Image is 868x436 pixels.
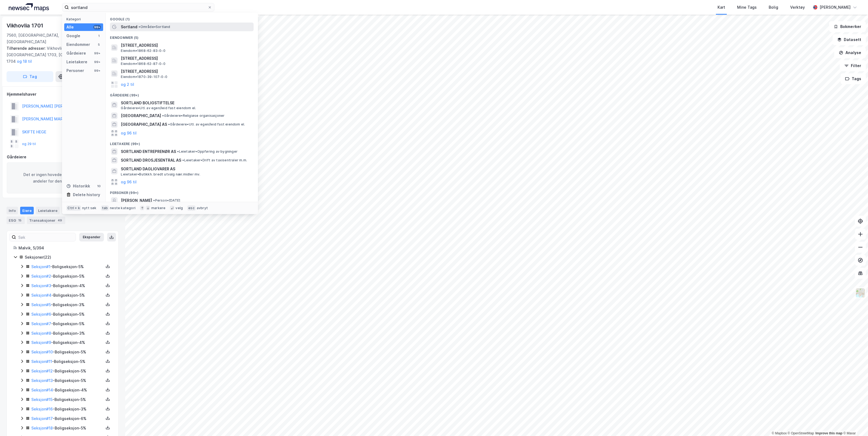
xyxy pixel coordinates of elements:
span: • [177,149,179,153]
span: [STREET_ADDRESS] [121,68,251,75]
div: Verktøy [790,4,805,11]
span: [STREET_ADDRESS] [121,55,251,62]
span: Leietaker • Butikkh. bredt utvalg nær.midler mv. [121,172,200,177]
div: Info [7,207,18,214]
a: Seksjon#18 [31,426,53,430]
div: Leietakere [66,59,87,65]
span: Eiendom • 1870-39-107-0-0 [121,75,167,79]
a: Seksjon#12 [31,369,53,373]
a: Mapbox [772,431,787,435]
a: Seksjon#6 [31,312,51,316]
div: 7560, [GEOGRAPHIC_DATA], [GEOGRAPHIC_DATA] [7,32,94,45]
a: Seksjon#10 [31,350,53,354]
div: - Boligseksjon - 5% [31,264,104,270]
div: Eiere [20,207,34,214]
a: Seksjon#4 [31,293,51,297]
a: Seksjon#7 [31,321,51,326]
span: Gårdeiere • Religiøse organisasjoner [162,114,224,118]
button: og 2 til [121,81,134,88]
div: - Boligseksjon - 5% [31,396,104,403]
div: 99+ [93,51,101,55]
span: Tilhørende adresser: [7,46,47,51]
div: Gårdeiere [66,50,86,57]
button: Filter [840,60,866,71]
span: • [182,158,184,162]
div: - Boligseksjon - 4% [31,387,104,393]
div: - Boligseksjon - 4% [31,283,104,289]
div: - Boligseksjon - 5% [31,292,104,299]
div: Google (1) [106,13,258,23]
div: 99+ [93,25,101,29]
a: Seksjon#9 [31,340,51,345]
span: Leietaker • Oppføring av bygninger [177,149,238,154]
div: velg [176,206,183,210]
div: - Boligseksjon - 3% [31,406,104,412]
a: Seksjon#16 [31,407,53,411]
div: Kart [718,4,725,11]
span: Leietaker • Drift av taxisentraler m.m. [182,158,247,162]
div: avbryt [197,206,208,210]
div: Eiendommer [66,41,90,48]
div: Google [66,33,80,39]
div: Transaksjoner [27,217,65,224]
a: Seksjon#17 [31,416,53,421]
div: - Boligseksjon - 5% [31,368,104,374]
span: SORTLAND ENTREPRENØR AS [121,148,176,155]
span: • [138,25,140,29]
div: Vikhovlia 1701 [7,21,44,30]
span: • [168,122,170,126]
div: 15 [17,218,23,223]
div: 5 [97,42,101,47]
div: - Boligseksjon - 6% [31,415,104,422]
div: Ctrl + k [66,205,81,211]
div: Mine Tags [737,4,757,11]
div: Eiendommer (5) [106,31,258,41]
button: og 96 til [121,130,137,136]
img: logo.a4113a55bc3d86da70a041830d287a7e.svg [9,3,49,11]
button: Datasett [833,34,866,45]
span: Gårdeiere • Utl. av egen/leid fast eiendom el. [168,122,245,127]
span: Gårdeiere • Utl. av egen/leid fast eiendom el. [121,106,196,110]
div: Leietakere (99+) [106,137,258,147]
span: SORTLAND DAGLIGVARER AS [121,166,251,172]
div: Datasett [62,207,82,214]
div: - Boligseksjon - 5% [31,311,104,318]
div: Vikhovlia 1702, [GEOGRAPHIC_DATA] 1703, [GEOGRAPHIC_DATA] 1704 [7,45,114,65]
input: Søk på adresse, matrikkel, gårdeiere, leietakere eller personer [69,3,208,11]
a: Seksjon#3 [31,283,51,288]
a: Seksjon#2 [31,274,51,278]
div: tab [101,205,109,211]
button: Tag [7,71,53,82]
a: OpenStreetMap [788,431,814,435]
span: SORTLAND BOLIGSTIFTELSE [121,100,251,106]
div: Leietakere [36,207,60,214]
a: Seksjon#11 [31,359,52,364]
span: [GEOGRAPHIC_DATA] AS [121,121,167,128]
div: Hjemmelshaver [7,91,118,98]
div: Bolig [769,4,778,11]
div: 1 [97,34,101,38]
span: [STREET_ADDRESS] [121,42,251,49]
div: Historikk [66,183,90,189]
div: - Boligseksjon - 5% [31,425,104,431]
button: Analyse [834,47,866,58]
div: esc [187,205,196,211]
button: Ekspander [79,233,104,241]
span: Sortland [121,24,137,30]
button: Tags [841,73,866,84]
span: Eiendom • 1868-62-87-0-0 [121,62,165,66]
div: 10 [97,184,101,188]
div: Malvik, 5/394 [19,245,112,251]
div: - Boligseksjon - 5% [31,321,104,327]
a: Seksjon#13 [31,378,53,383]
div: [PERSON_NAME] [820,4,851,11]
div: - Boligseksjon - 5% [31,349,104,355]
div: Alle [66,24,74,30]
a: Seksjon#5 [31,302,51,307]
div: 49 [57,218,63,223]
div: Kategori [66,17,103,21]
span: SORTLAND DROSJESENTRAL AS [121,157,181,164]
div: Chat Widget [841,410,868,436]
a: Seksjon#14 [31,388,53,392]
div: Delete history [73,192,100,198]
